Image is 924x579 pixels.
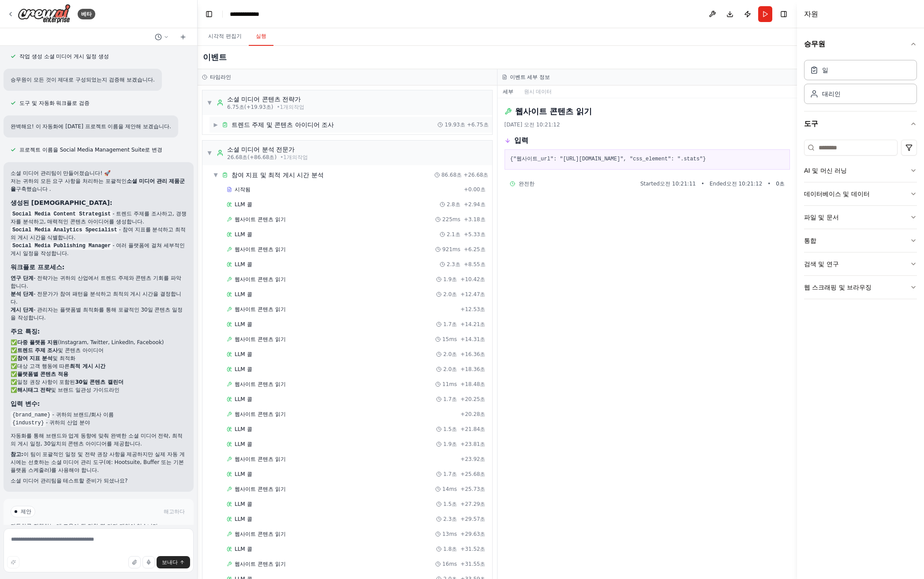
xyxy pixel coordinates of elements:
[11,387,17,393] font: ✅
[235,426,252,432] font: LLM 콜
[280,104,294,110] font: 1개의
[465,561,485,567] font: 31.55초
[460,276,465,282] font: +
[443,291,457,297] font: 2.0초
[235,321,252,327] font: LLM 콜
[443,321,457,327] font: 1.7초
[51,387,119,393] font: 및 브랜드 일관성 가이드라인
[503,89,513,95] font: 세부
[18,4,71,24] img: 심벌 마크
[510,74,550,80] font: 이벤트 세부 정보
[17,339,58,345] font: 다중 플랫폼 지원
[443,441,457,447] font: 1.9초
[235,366,252,372] font: LLM 콜
[210,74,231,80] font: 타임라인
[464,231,468,238] font: +
[11,199,112,206] font: 생성된 [DEMOGRAPHIC_DATA]:
[510,156,706,162] font: {"웹사이트_url": "[URL][DOMAIN_NAME]", "css_element": ".stats"}
[447,201,460,208] font: 2.8초
[17,379,75,385] font: 일정 권장 사항이 포함된
[235,501,252,507] font: LLM 콜
[21,508,31,515] font: 제안
[11,347,17,353] font: ✅
[822,90,841,97] font: 대리인
[235,201,252,208] font: LLM 콜
[235,531,286,537] font: 웹사이트 콘텐츠 읽기
[11,371,17,377] font: ✅
[11,419,46,427] code: {industry}
[464,246,468,252] font: +
[443,426,457,432] font: 1.5초
[465,531,485,537] font: 29.63초
[442,336,457,342] font: 15ms
[17,355,52,361] font: 참여 지표 분석
[460,456,465,462] font: +
[443,516,457,522] font: 2.3초
[442,561,457,567] font: 16ms
[11,178,127,184] font: 저는 귀하의 모든 요구 사항을 처리하는 포괄적인
[11,291,181,305] font: - 전문가가 참여 패턴을 분석하고 최적의 게시 시간을 결정합니다.
[804,119,818,128] font: 도구
[465,381,485,387] font: 18.48초
[465,321,485,327] font: 14.21초
[804,214,839,221] font: 파일 및 문서
[498,85,519,98] button: 세부
[779,181,785,187] font: 초
[465,426,485,432] font: 21.84초
[701,181,704,187] font: •
[232,171,324,178] font: 참여 지표 및 최적 게시 시간 분석
[465,546,485,552] font: 31.52초
[445,122,465,128] font: 19.93초
[11,210,112,218] code: Social Media Content Strategist
[280,154,283,160] font: •
[70,363,105,369] font: 최적 게시 시간
[460,426,465,432] font: +
[468,231,486,238] font: 5.33초
[277,104,280,110] font: •
[464,216,468,223] font: +
[464,201,468,208] font: +
[11,226,119,234] code: Social Media Analytics Specialist
[468,186,486,193] font: 0.00초
[235,186,251,193] font: 시작됨
[460,561,465,567] font: +
[11,355,17,361] font: ✅
[804,159,917,182] button: AI 및 머신 러닝
[460,441,465,447] font: +
[11,451,23,457] font: 참고:
[235,486,286,492] font: 웹사이트 콘텐츠 읽기
[465,501,485,507] font: 27.29초
[235,456,286,462] font: 웹사이트 콘텐츠 읽기
[52,412,114,418] font: - 귀하의 브랜드/회사 이름
[235,546,252,552] font: LLM 콜
[157,556,190,568] button: 보내다
[230,10,288,19] nav: 빵가루
[207,150,211,156] font: ▼
[235,231,252,238] font: LLM 콜
[11,242,112,250] code: Social Media Publishing Manager
[11,451,185,473] font: 이 팀이 포괄적인 일정 및 전략 권장 사항을 제공하지만 실제 자동 게시에는 선호하는 소셜 미디어 관리 도구(예: Hootsuite, Buffer 또는 기본 플랫폼 스케줄러)를...
[11,275,181,289] font: - 전략가는 귀하의 산업에서 트렌드 주제와 콘텐츠 기회를 파악합니다.
[19,100,90,106] font: 도구 및 자동화 워크플로 검증
[804,32,917,56] button: 승무원
[804,56,917,111] div: 승무원
[227,154,247,160] font: 26.68초
[804,190,870,197] font: 데이터베이스 및 데이터
[19,53,109,59] font: 작업 생성 소셜 미디어 게시 일정 생성
[164,508,185,515] font: 해고하다
[465,456,485,462] font: 23.92초
[447,231,460,238] font: 2.1초
[11,275,34,281] font: 연구 단계
[460,351,465,357] font: +
[235,396,252,402] font: LLM 콜
[17,371,68,377] font: 플랫폼별 콘텐츠 적용
[471,122,489,128] font: 6.75초
[235,276,286,282] font: 웹사이트 콘텐츠 읽기
[297,154,308,160] font: 작업
[804,260,839,267] font: 검색 및 연구
[460,396,465,402] font: +
[203,8,215,20] button: 왼쪽 사이드바 숨기기
[443,276,457,282] font: 1.9초
[460,306,465,312] font: +
[11,523,160,529] font: 자동화를 진행하는 데 도움이 될 만한 몇 가지 제안이 있습니다.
